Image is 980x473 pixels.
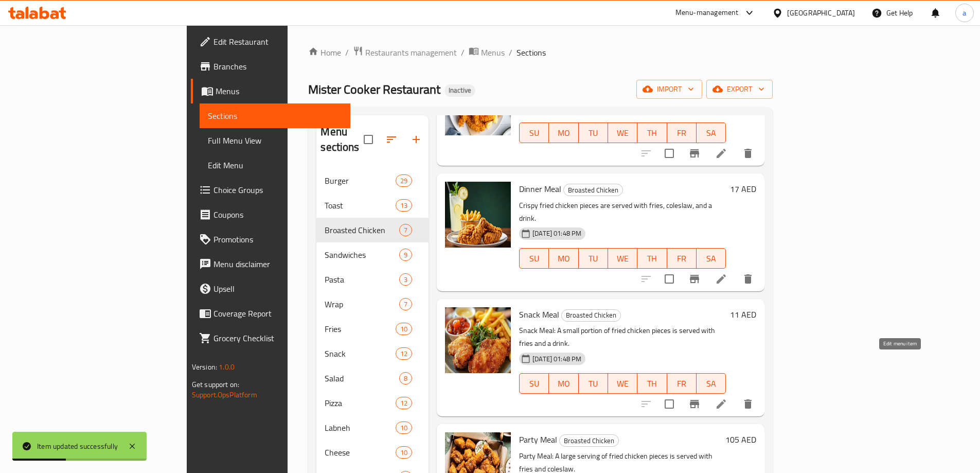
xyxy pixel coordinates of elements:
[213,283,342,295] span: Upsell
[608,373,637,394] button: WE
[399,372,412,384] div: items
[561,309,621,322] div: Broasted Chicken
[636,80,702,99] button: import
[213,332,342,344] span: Grocery Checklist
[469,46,505,59] a: Menus
[583,376,604,391] span: TU
[519,181,561,197] span: Dinner Meal
[645,83,694,96] span: import
[519,373,549,394] button: SU
[396,397,412,409] div: items
[583,126,604,141] span: TU
[191,326,350,351] a: Grocery Checklist
[325,273,399,286] span: Pasta
[325,199,395,212] span: Toast
[200,153,350,178] a: Edit Menu
[553,251,574,266] span: MO
[396,349,412,359] span: 12
[658,143,680,164] span: Select to update
[316,292,429,317] div: Wrap7
[316,242,429,267] div: Sandwiches9
[725,432,756,447] h6: 105 AED
[325,224,399,236] span: Broasted Chicken
[658,268,680,290] span: Select to update
[637,122,667,143] button: TH
[963,7,966,19] span: a
[682,141,707,166] button: Branch-specific-item
[553,126,574,141] span: MO
[200,128,350,153] a: Full Menu View
[379,127,404,152] span: Sort sections
[399,249,412,261] div: items
[701,126,722,141] span: SA
[671,126,692,141] span: FR
[316,415,429,440] div: Labneh10
[365,46,457,59] span: Restaurants management
[37,441,118,452] div: Item updated successfully
[730,182,756,196] h6: 17 AED
[736,392,760,416] button: delete
[524,126,545,141] span: SU
[316,366,429,391] div: Salad8
[642,126,663,141] span: TH
[325,298,399,310] span: Wrap
[612,376,633,391] span: WE
[519,432,557,447] span: Party Meal
[191,178,350,202] a: Choice Groups
[191,227,350,252] a: Promotions
[400,250,412,260] span: 9
[213,307,342,320] span: Coverage Report
[191,54,350,79] a: Branches
[216,85,342,97] span: Menus
[325,397,395,409] span: Pizza
[667,122,697,143] button: FR
[642,376,663,391] span: TH
[563,184,623,196] div: Broasted Chicken
[549,373,578,394] button: MO
[396,201,412,211] span: 13
[612,251,633,266] span: WE
[481,46,505,59] span: Menus
[461,46,465,59] li: /
[191,276,350,301] a: Upsell
[396,398,412,408] span: 12
[191,79,350,103] a: Menus
[445,307,511,373] img: Snack Meal
[399,298,412,310] div: items
[200,103,350,128] a: Sections
[396,323,412,335] div: items
[579,373,608,394] button: TU
[516,46,546,59] span: Sections
[192,360,217,374] span: Version:
[715,147,727,160] a: Edit menu item
[325,372,399,384] span: Salad
[519,248,549,269] button: SU
[730,307,756,322] h6: 11 AED
[637,373,667,394] button: TH
[325,446,395,459] span: Cheese
[579,248,608,269] button: TU
[524,376,545,391] span: SU
[608,248,637,269] button: WE
[192,378,239,391] span: Get support on:
[736,267,760,291] button: delete
[637,248,667,269] button: TH
[396,199,412,212] div: items
[667,248,697,269] button: FR
[715,83,764,96] span: export
[583,251,604,266] span: TU
[671,251,692,266] span: FR
[671,376,692,391] span: FR
[396,176,412,186] span: 29
[549,122,578,143] button: MO
[191,252,350,276] a: Menu disclaimer
[519,122,549,143] button: SU
[682,267,707,291] button: Branch-specific-item
[213,184,342,196] span: Choice Groups
[213,233,342,246] span: Promotions
[325,323,395,335] div: Fries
